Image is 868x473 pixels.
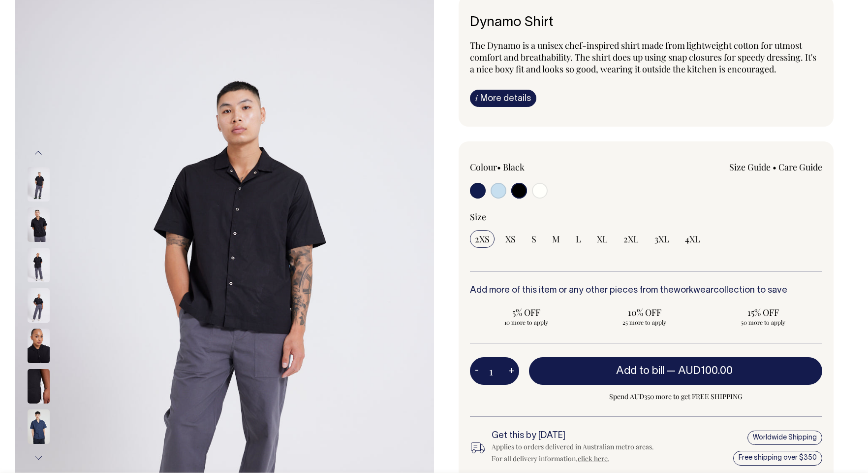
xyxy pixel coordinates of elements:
[31,447,46,469] button: Next
[576,233,581,245] span: L
[475,306,578,318] span: 5% OFF
[31,142,46,164] button: Previous
[500,230,521,248] input: XS
[667,366,735,376] span: —
[470,161,611,173] div: Colour
[503,161,525,173] label: Black
[680,230,705,248] input: 4XL
[492,431,662,441] h6: Get this by [DATE]
[470,15,822,31] h1: Dynamo Shirt
[773,161,776,173] span: •
[650,230,674,248] input: 3XL
[475,233,490,245] span: 2XS
[470,39,816,75] span: The Dynamo is a unisex chef-inspired shirt made from lightweight cotton for utmost comfort and br...
[28,369,50,404] img: black
[778,161,822,173] a: Care Guide
[707,304,819,329] input: 15% OFF 50 more to apply
[470,304,583,329] input: 5% OFF 10 more to apply
[619,230,644,248] input: 2XL
[529,357,822,385] button: Add to bill —AUD100.00
[28,409,50,444] img: dark-navy
[593,318,696,326] span: 25 more to apply
[529,391,822,403] span: Spend AUD350 more to get FREE SHIPPING
[674,286,713,295] a: workwear
[729,161,771,173] a: Size Guide
[623,233,639,245] span: 2XL
[712,306,814,318] span: 15% OFF
[28,248,50,282] img: black
[475,318,578,326] span: 10 more to apply
[470,286,822,296] h6: Add more of this item or any other pieces from the collection to save
[712,318,814,326] span: 50 more to apply
[470,361,484,381] button: -
[527,230,541,248] input: S
[552,233,560,245] span: M
[504,361,519,381] button: +
[505,233,516,245] span: XS
[678,366,733,376] span: AUD100.00
[28,207,50,242] img: black
[578,454,608,463] a: click here
[531,233,536,245] span: S
[470,211,822,223] div: Size
[28,167,50,202] img: black
[470,90,536,107] a: iMore details
[475,93,478,103] span: i
[589,304,701,329] input: 10% OFF 25 more to apply
[597,233,608,245] span: XL
[654,233,669,245] span: 3XL
[547,230,565,248] input: M
[497,161,501,173] span: •
[28,288,50,323] img: black
[685,233,700,245] span: 4XL
[593,306,696,318] span: 10% OFF
[571,230,586,248] input: L
[470,230,495,248] input: 2XS
[28,329,50,363] img: black
[592,230,613,248] input: XL
[492,441,662,465] div: Applies to orders delivered in Australian metro areas. For all delivery information, .
[616,366,664,376] span: Add to bill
